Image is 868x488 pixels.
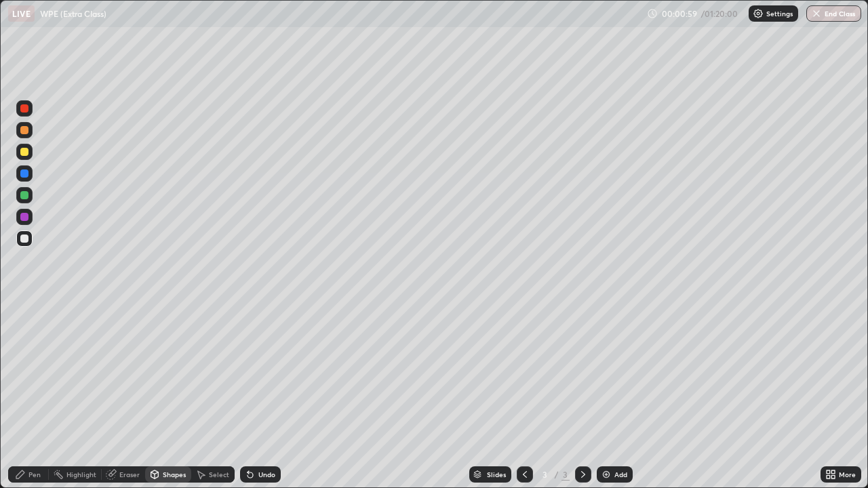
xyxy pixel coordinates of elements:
p: LIVE [12,8,31,19]
div: Undo [258,471,275,478]
div: Select [209,471,229,478]
img: class-settings-icons [753,8,764,19]
div: 3 [538,470,552,479]
img: add-slide-button [601,469,612,480]
img: end-class-cross [811,8,822,19]
div: More [839,471,856,478]
div: 3 [561,468,570,481]
div: Highlight [66,471,96,478]
p: WPE (Extra Class) [40,8,106,19]
button: End Class [806,5,861,22]
div: / [555,470,559,479]
div: Pen [28,471,41,478]
p: Settings [766,10,793,17]
div: Slides [487,471,506,478]
div: Add [614,471,627,478]
div: Eraser [119,471,140,478]
div: Shapes [163,471,186,478]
